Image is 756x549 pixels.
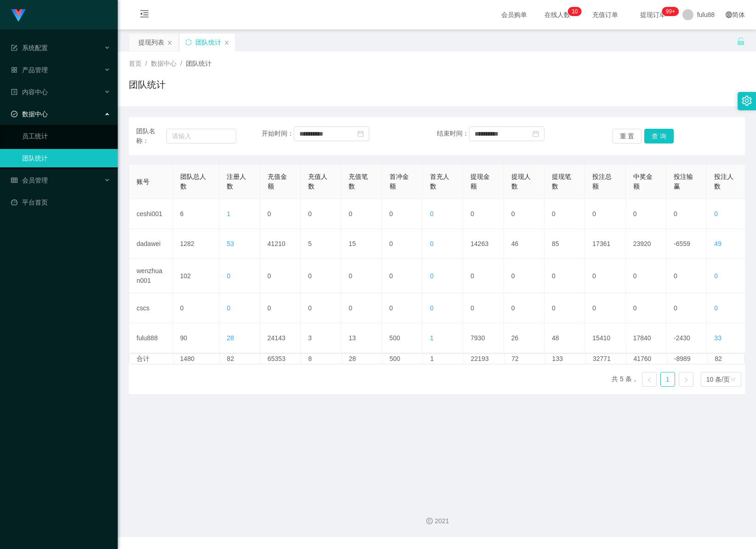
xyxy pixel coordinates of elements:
[426,518,433,524] i: 图标: copyright
[11,45,17,51] i: 图标: form
[714,173,733,190] span: 投注人数
[660,372,675,387] li: 1
[544,323,585,353] td: 48
[464,354,504,364] td: 22193
[585,293,625,323] td: 0
[382,293,423,323] td: 0
[544,229,585,259] td: 85
[227,173,246,190] span: 注册人数
[130,354,173,364] td: 合计
[129,0,160,30] i: 图标: menu-fold
[260,229,301,259] td: 41210
[220,354,260,364] td: 82
[470,173,490,190] span: 提现金额
[511,173,531,190] span: 提现人数
[382,323,423,353] td: 500
[301,229,341,259] td: 5
[11,89,17,95] i: 图标: profile
[667,354,708,364] td: -8989
[714,334,722,342] span: 33
[11,44,48,51] span: 系统配置
[22,149,110,167] a: 团队统计
[626,354,667,364] td: 41760
[301,259,341,293] td: 0
[730,377,736,383] i: 图标: down
[301,293,341,323] td: 0
[129,323,173,353] td: fulu888
[430,304,434,312] span: 0
[430,173,449,190] span: 首充人数
[647,377,652,383] i: 图标: left
[430,210,434,217] span: 0
[504,199,544,229] td: 0
[437,130,469,137] span: 结束时间：
[674,173,693,190] span: 投注输赢
[382,199,423,229] td: 0
[382,259,423,293] td: 0
[167,40,172,46] i: 图标: close
[11,88,48,96] span: 内容中心
[626,323,666,353] td: 17840
[261,354,301,364] td: 65353
[11,9,26,22] img: logo.9652507e.png
[544,199,585,229] td: 0
[585,259,625,293] td: 0
[430,334,434,342] span: 1
[227,272,230,280] span: 0
[626,199,666,229] td: 0
[227,334,234,342] span: 28
[260,323,301,353] td: 24143
[227,240,234,247] span: 53
[262,130,294,137] span: 开始时间：
[463,229,504,259] td: 14263
[382,229,423,259] td: 0
[626,259,666,293] td: 0
[666,293,707,323] td: 0
[11,193,110,212] a: 图标: dashboard平台首页
[504,229,544,259] td: 46
[585,229,625,259] td: 17361
[137,178,149,185] span: 账号
[173,354,220,364] td: 1480
[726,11,732,18] i: 图标: global
[714,272,718,280] span: 0
[545,354,586,364] td: 133
[504,293,544,323] td: 0
[301,323,341,353] td: 3
[195,34,221,51] div: 团队统计
[22,127,110,145] a: 员工统计
[708,354,748,364] td: 82
[227,210,230,217] span: 1
[588,11,623,18] span: 充值订单
[683,377,689,383] i: 图标: right
[626,229,666,259] td: 23920
[389,173,409,190] span: 首冲金额
[666,323,707,353] td: -2430
[423,354,464,364] td: 1
[341,229,382,259] td: 15
[11,110,48,118] span: 数据中心
[145,60,147,67] span: /
[612,372,638,387] li: 共 5 条，
[636,11,670,18] span: 提现订单
[173,323,220,353] td: 90
[180,173,206,190] span: 团队总人数
[662,7,679,16] sup: 180
[260,199,301,229] td: 0
[301,199,341,229] td: 0
[185,39,192,46] i: 图标: sync
[463,199,504,229] td: 0
[586,354,626,364] td: 32771
[227,304,230,312] span: 0
[575,7,578,16] p: 0
[568,7,581,16] sup: 10
[11,177,17,183] i: 图标: table
[540,11,575,18] span: 在线人数
[341,259,382,293] td: 0
[504,354,545,364] td: 72
[383,354,423,364] td: 500
[585,199,625,229] td: 0
[679,372,693,387] li: 下一页
[714,240,722,247] span: 49
[260,259,301,293] td: 0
